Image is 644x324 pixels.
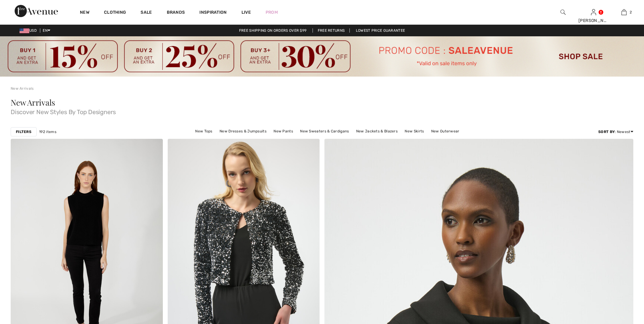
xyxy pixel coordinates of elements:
a: New Outerwear [428,127,463,135]
a: New Skirts [402,127,427,135]
a: Clothing [104,10,126,16]
div: : Newest [598,129,633,135]
span: 2 [630,9,632,15]
a: Lowest Price Guarantee [351,28,410,33]
a: New Sweaters & Cardigans [297,127,352,135]
a: Brands [167,10,185,16]
strong: Filters [16,129,31,135]
a: New [80,10,89,16]
div: [PERSON_NAME] [578,17,608,24]
strong: Sort By [598,130,615,134]
img: My Bag [621,9,627,16]
span: Inspiration [199,10,227,16]
span: 192 items [39,129,56,135]
span: Discover New Styles By Top Designers [11,106,633,115]
a: New Jackets & Blazers [353,127,401,135]
a: New Pants [270,127,296,135]
img: search the website [560,9,566,16]
a: New Dresses & Jumpsuits [216,127,270,135]
img: US Dollar [20,28,29,33]
img: My Info [591,9,596,16]
a: Free shipping on orders over $99 [234,28,312,33]
a: New Arrivals [11,86,34,91]
a: Live [241,9,251,16]
a: Sign In [591,9,596,15]
a: 2 [609,9,639,16]
span: USD [20,28,39,33]
img: 1ère Avenue [15,5,58,17]
span: EN [43,28,50,33]
a: New Tops [192,127,215,135]
a: Sale [141,10,152,16]
span: New Arrivals [11,97,55,108]
a: Free Returns [313,28,350,33]
a: Prom [266,9,278,16]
